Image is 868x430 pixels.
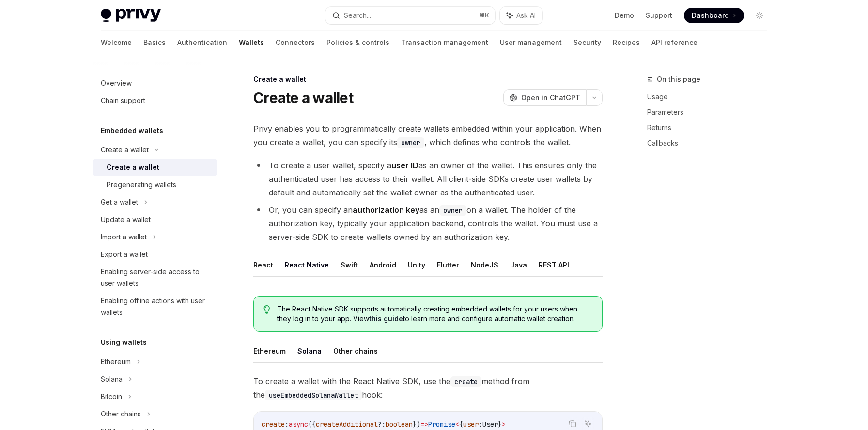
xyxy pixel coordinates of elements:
span: User [482,420,498,429]
code: owner [439,205,466,216]
h5: Using wallets [101,337,147,348]
a: Policies & controls [326,31,389,54]
div: Enabling server-side access to user wallets [101,266,211,289]
span: ⌘ K [479,12,489,19]
span: Open in ChatGPT [521,93,580,103]
a: Enabling offline actions with user wallets [93,292,217,321]
div: Overview [101,77,132,89]
a: API reference [651,31,697,54]
span: < [455,420,459,429]
span: On this page [657,74,700,85]
div: Ethereum [101,356,131,368]
span: To create a wallet with the React Native SDK, use the method from the hook: [253,374,603,401]
span: { [459,420,463,429]
button: Flutter [437,253,459,276]
h1: Create a wallet [253,89,353,106]
a: Pregenerating wallets [93,176,217,193]
a: Overview [93,74,217,92]
li: Or, you can specify an as an on a wallet. The holder of the authorization key, typically your app... [253,203,603,244]
button: Java [510,253,527,276]
div: Bitcoin [101,391,122,402]
a: Callbacks [647,135,775,151]
h5: Embedded wallets [101,125,163,136]
strong: user ID [391,161,418,170]
a: Connectors [276,31,315,54]
button: Search...⌘K [325,7,495,24]
span: => [420,420,428,429]
div: Import a wallet [101,231,147,243]
span: Ask AI [516,11,536,20]
div: Search... [344,10,371,21]
a: Authentication [177,31,227,54]
code: owner [397,137,424,148]
a: Dashboard [684,8,744,23]
a: Enabling server-side access to user wallets [93,263,217,292]
span: createAdditional [316,420,378,429]
div: Create a wallet [101,144,149,156]
div: Solana [101,373,123,385]
code: useEmbeddedSolanaWallet [265,390,362,400]
span: Privy enables you to programmatically create wallets embedded within your application. When you c... [253,122,603,149]
button: NodeJS [471,253,498,276]
a: Chain support [93,92,217,109]
strong: authorization key [353,205,419,215]
button: Solana [297,340,322,362]
button: Open in ChatGPT [503,89,586,106]
div: Get a wallet [101,196,138,208]
img: light logo [101,9,161,22]
code: create [450,376,481,387]
span: > [502,420,506,429]
span: The React Native SDK supports automatically creating embedded wallets for your users when they lo... [277,304,592,324]
div: Enabling offline actions with user wallets [101,295,211,318]
button: REST API [539,253,569,276]
span: }) [413,420,420,429]
button: Unity [408,253,425,276]
button: Ethereum [253,340,286,362]
a: this guide [369,314,403,323]
svg: Tip [263,305,270,314]
li: To create a user wallet, specify a as an owner of the wallet. This ensures only the authenticated... [253,159,603,199]
button: Swift [341,253,358,276]
button: Other chains [333,340,378,362]
a: Basics [143,31,166,54]
div: Chain support [101,95,145,106]
button: React [253,253,273,276]
a: Transaction management [401,31,488,54]
div: Pregenerating wallets [107,179,176,191]
a: Parameters [647,104,775,120]
a: Demo [615,11,634,20]
a: Usage [647,89,775,104]
div: Other chains [101,408,141,420]
button: Ask AI [500,7,542,24]
span: create [262,420,285,429]
span: Dashboard [692,11,729,20]
a: Security [573,31,601,54]
a: Welcome [101,31,132,54]
div: Export a wallet [101,249,148,260]
a: Export a wallet [93,246,217,263]
span: ?: [378,420,386,429]
a: Update a wallet [93,211,217,228]
a: Wallets [239,31,264,54]
button: Ask AI [582,417,594,430]
button: Android [370,253,396,276]
span: : [285,420,289,429]
button: Toggle dark mode [752,8,767,23]
a: Create a wallet [93,159,217,176]
a: User management [500,31,562,54]
span: } [498,420,502,429]
span: async [289,420,308,429]
span: Promise [428,420,455,429]
span: boolean [386,420,413,429]
div: Create a wallet [107,162,159,173]
span: ({ [308,420,316,429]
a: Returns [647,120,775,135]
a: Support [646,11,672,20]
button: React Native [285,253,329,276]
div: Create a wallet [253,74,603,84]
span: : [479,420,482,429]
span: user [463,420,479,429]
a: Recipes [613,31,640,54]
button: Copy the contents from the code block [566,417,579,430]
div: Update a wallet [101,214,151,225]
